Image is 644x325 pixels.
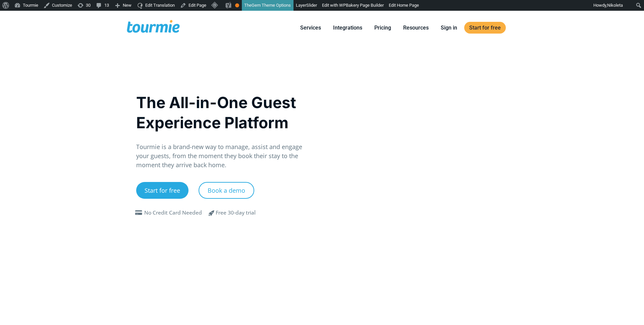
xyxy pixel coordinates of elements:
span:  [204,209,220,217]
h1: The All-in-One Guest Experience Platform [136,92,315,133]
a: Services [295,24,326,32]
div: Free 30-day trial [216,209,256,217]
a: Integrations [328,24,367,32]
div: No Credit Card Needed [144,209,202,217]
span: Nikoleta [607,3,623,8]
div: OK [235,3,239,7]
span:  [133,210,144,216]
p: Tourmie is a brand-new way to manage, assist and engage your guests, from the moment they book th... [136,142,315,170]
a: Resources [398,24,434,32]
a: Sign in [436,24,462,32]
a: Start for free [136,182,189,199]
a: Start for free [464,22,506,34]
a: Pricing [369,24,396,32]
a: Book a demo [199,182,254,199]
